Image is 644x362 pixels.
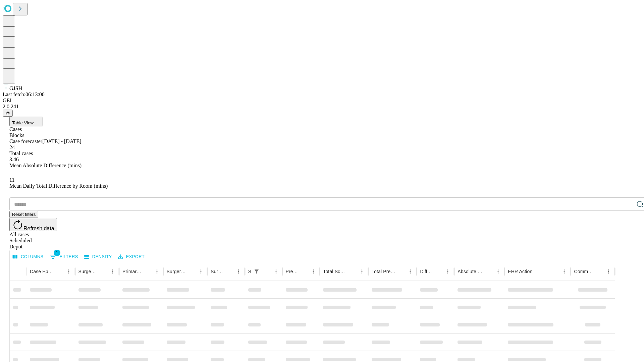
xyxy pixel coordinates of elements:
button: Export [116,252,146,262]
button: Menu [493,267,503,276]
button: Menu [604,267,613,276]
span: Mean Daily Total Difference by Room (mins) [9,183,108,189]
span: 3.46 [9,157,19,162]
button: Menu [559,267,569,276]
button: Sort [434,267,443,276]
span: Reset filters [12,212,36,217]
button: @ [3,110,13,117]
button: Menu [234,267,243,276]
div: Primary Service [122,269,142,274]
div: Surgery Name [167,269,186,274]
span: Total cases [9,150,33,156]
button: Menu [406,267,415,276]
button: Sort [55,267,64,276]
div: Comments [574,269,593,274]
span: [DATE] - [DATE] [42,138,81,144]
button: Sort [348,267,357,276]
span: Last fetch: 06:13:00 [3,92,45,97]
span: Table View [12,120,34,125]
button: Sort [533,267,542,276]
div: Scheduled In Room Duration [248,269,251,274]
div: GEI [3,98,641,104]
button: Sort [262,267,271,276]
button: Table View [9,117,43,126]
button: Menu [271,267,281,276]
button: Sort [143,267,152,276]
div: Surgery Date [211,269,224,274]
div: Surgeon Name [78,269,98,274]
span: @ [5,111,10,116]
button: Menu [108,267,117,276]
button: Sort [484,267,493,276]
button: Menu [64,267,73,276]
span: 24 [9,144,15,150]
button: Show filters [48,251,80,262]
button: Show filters [252,267,261,276]
span: 11 [9,177,14,183]
div: Total Predicted Duration [372,269,396,274]
span: 1 [54,249,60,256]
span: Mean Absolute Difference (mins) [9,163,82,168]
button: Menu [196,267,206,276]
button: Refresh data [9,218,57,231]
div: Absolute Difference [458,269,483,274]
button: Density [83,252,114,262]
button: Menu [357,267,367,276]
button: Select columns [11,252,45,262]
div: Case Epic Id [30,269,54,274]
div: Predicted In Room Duration [286,269,299,274]
div: 1 active filter [252,267,261,276]
button: Menu [309,267,318,276]
button: Menu [152,267,162,276]
button: Sort [224,267,234,276]
div: 2.0.241 [3,104,641,110]
span: Case forecaster [9,138,42,144]
span: GJSH [9,85,22,91]
button: Sort [99,267,108,276]
div: Total Scheduled Duration [323,269,347,274]
button: Sort [187,267,196,276]
button: Sort [299,267,309,276]
button: Sort [396,267,406,276]
button: Sort [594,267,604,276]
span: Refresh data [23,226,54,231]
button: Menu [443,267,452,276]
button: Reset filters [9,211,38,218]
div: EHR Action [508,269,532,274]
div: Difference [420,269,433,274]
